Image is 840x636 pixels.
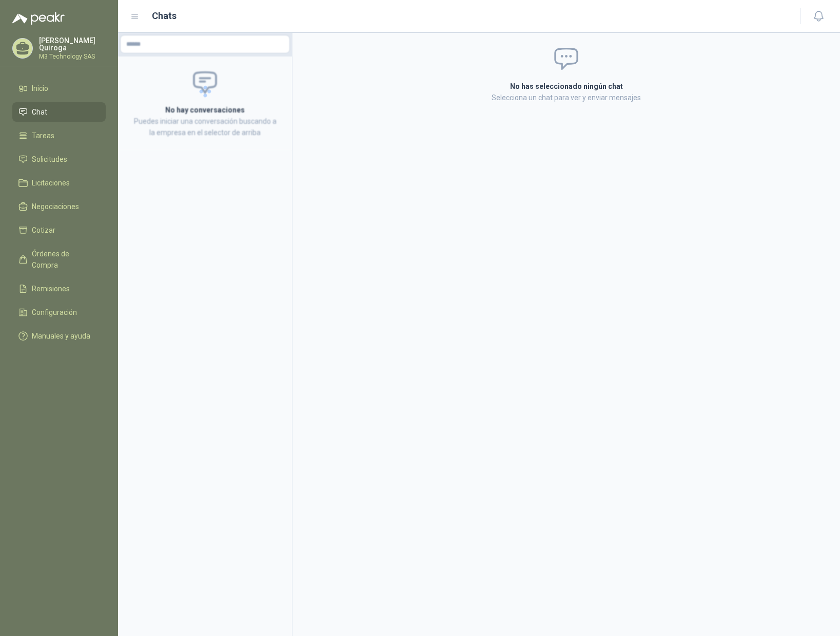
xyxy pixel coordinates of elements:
span: Órdenes de Compra [32,248,96,271]
a: Remisiones [12,279,106,298]
span: Negociaciones [32,201,79,212]
p: M3 Technology SAS [39,53,106,60]
span: Inicio [32,83,48,94]
a: Chat [12,102,106,122]
img: Logo peakr [12,12,65,25]
a: Inicio [12,79,106,98]
h1: Chats [152,9,177,23]
a: Cotizar [12,220,106,240]
a: Negociaciones [12,197,106,216]
a: Manuales y ayuda [12,326,106,346]
span: Configuración [32,307,77,318]
p: [PERSON_NAME] Quiroga [39,37,106,51]
span: Licitaciones [32,177,70,189]
span: Chat [32,106,47,118]
span: Manuales y ayuda [32,330,90,342]
h2: No has seleccionado ningún chat [387,81,746,92]
a: Tareas [12,126,106,145]
p: Selecciona un chat para ver y enviar mensajes [387,92,746,103]
a: Configuración [12,303,106,322]
span: Remisiones [32,283,70,294]
a: Solicitudes [12,149,106,169]
a: Órdenes de Compra [12,244,106,275]
span: Solicitudes [32,154,67,165]
span: Tareas [32,130,54,141]
span: Cotizar [32,225,55,236]
a: Licitaciones [12,173,106,193]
